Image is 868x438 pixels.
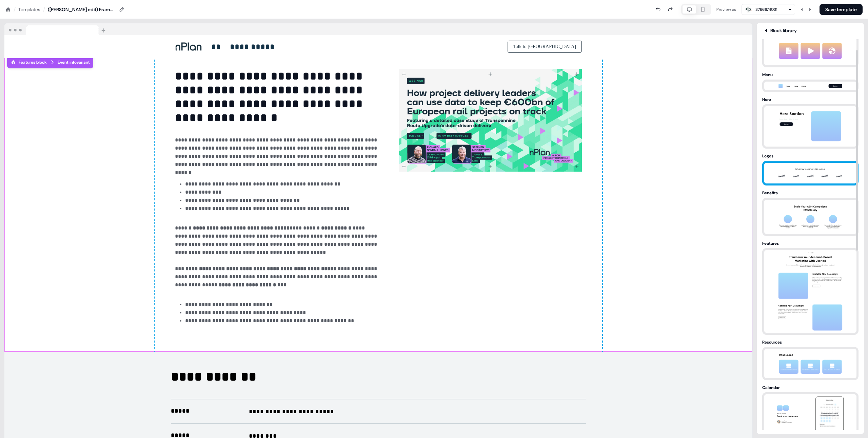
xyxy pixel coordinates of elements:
button: Calendarcalendar thumbnail preview [762,384,859,437]
div: Features [762,240,859,247]
button: Resourcesresources thumbnail preview [762,339,859,380]
img: hero thumbnail preview [775,106,846,147]
img: resources thumbnail preview [775,349,846,378]
div: ([PERSON_NAME] edit) Framework: Blocks [48,6,116,13]
button: Talk to [GEOGRAPHIC_DATA] [508,41,582,53]
button: Herohero thumbnail preview [762,96,859,149]
div: Calendar [762,384,859,391]
img: contentHub thumbnail preview [773,30,848,65]
div: Block library [762,27,859,34]
button: Save template [820,4,863,15]
div: Menu [762,71,859,78]
img: features thumbnail preview [775,250,846,333]
button: Featuresfeatures thumbnail preview [762,240,859,335]
div: Preview as [716,6,736,13]
img: calendar thumbnail preview [775,394,846,435]
img: Image [399,69,582,252]
img: Browser topbar [4,23,108,36]
button: contentHub thumbnail preview [762,19,859,67]
button: 37661174031 [742,4,795,15]
div: / [43,6,45,13]
div: Event info variant [58,59,90,66]
div: Talk to [GEOGRAPHIC_DATA] [381,41,582,53]
a: Templates [18,6,40,13]
img: logoClouds thumbnail preview [775,163,846,183]
div: 37661174031 [755,6,777,13]
div: Hero [762,96,859,103]
div: / [14,6,16,13]
button: Benefitsbenefits thumbnail preview [762,190,859,236]
div: Features block [11,59,47,66]
button: LogoslogoClouds thumbnail preview [762,153,859,185]
div: Logos [762,153,859,159]
div: Resources [762,339,859,346]
img: benefits thumbnail preview [775,200,846,234]
button: Menumenu thumbnail preview [762,71,859,92]
img: menu thumbnail preview [775,82,846,90]
div: Benefits [762,190,859,196]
